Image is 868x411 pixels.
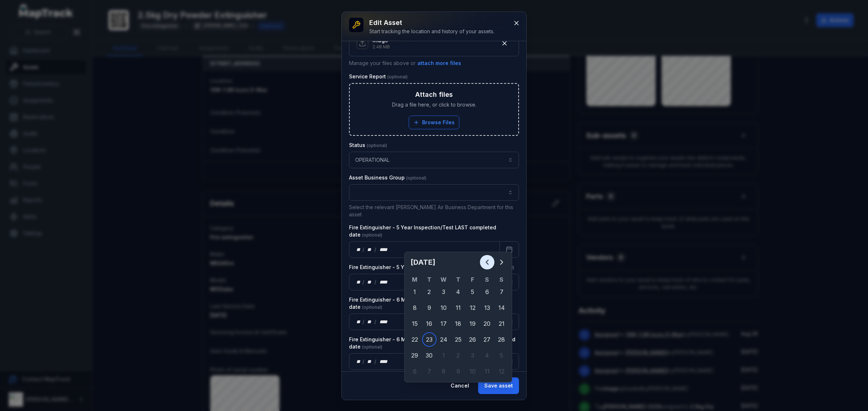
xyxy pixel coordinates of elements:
[437,316,451,331] div: Wednesday 17 September 2025
[465,316,480,331] div: 19
[437,332,451,347] div: Wednesday 24 September 2025
[465,300,480,315] div: 12
[355,318,362,325] div: day,
[465,285,480,299] div: Friday 5 September 2025
[451,332,465,347] div: Thursday 25 September 2025
[494,285,509,299] div: Sunday 7 September 2025
[355,358,362,365] div: day,
[480,348,494,363] div: Saturday 4 October 2025
[451,300,465,315] div: 11
[408,348,422,363] div: 29
[408,300,422,315] div: 8
[362,246,365,253] div: /
[437,285,451,299] div: 3
[437,285,451,299] div: Wednesday 3 September 2025
[451,285,465,299] div: 4
[410,257,480,267] h2: [DATE]
[422,348,437,363] div: Tuesday 30 September 2025
[373,44,390,50] p: 2.48 MB
[480,332,494,347] div: Saturday 27 September 2025
[494,285,509,299] div: 7
[349,336,519,350] label: Fire Extinguisher - 6 Monthly Tagging/Inspection LAST completed date
[374,318,377,325] div: /
[480,285,494,299] div: 6
[451,348,465,363] div: 2
[480,300,494,315] div: Saturday 13 September 2025
[465,300,480,315] div: Friday 12 September 2025
[377,246,390,253] div: year,
[494,364,509,378] div: Sunday 12 October 2025
[465,285,480,299] div: 5
[408,255,509,379] div: September 2025
[451,364,465,378] div: Thursday 9 October 2025
[362,358,365,365] div: /
[494,364,509,378] div: 12
[408,332,422,347] div: 22
[349,296,519,311] label: Fire Extinguisher - 6 Monthly Tagging/Inspection NEXT Due date
[465,364,480,378] div: 10
[374,246,377,253] div: /
[365,318,375,325] div: month,
[349,174,426,181] label: Asset Business Group
[465,275,480,284] th: F
[409,116,459,129] button: Browse Files
[494,348,509,363] div: Sunday 5 October 2025
[408,364,422,378] div: 6
[417,59,461,67] button: attach more files
[422,364,437,378] div: Tuesday 7 October 2025
[437,348,451,363] div: Wednesday 1 October 2025
[392,101,476,108] span: Drag a file here, or click to browse.
[349,59,519,67] p: Manage your files above or
[437,332,451,347] div: 24
[451,275,465,284] th: T
[377,278,390,286] div: year,
[465,348,480,363] div: 3
[362,318,365,325] div: /
[451,348,465,363] div: Thursday 2 October 2025
[444,377,475,394] button: Cancel
[374,358,377,365] div: /
[408,316,422,331] div: 15
[437,316,451,331] div: 17
[422,332,437,347] div: 23
[465,348,480,363] div: Friday 3 October 2025
[365,278,375,286] div: month,
[408,275,422,284] th: M
[451,300,465,315] div: Thursday 11 September 2025
[422,332,437,347] div: Today, Tuesday 23 September 2025
[451,316,465,331] div: Thursday 18 September 2025
[355,278,362,286] div: day,
[494,348,509,363] div: 5
[377,358,390,365] div: year,
[408,332,422,347] div: Monday 22 September 2025
[437,300,451,315] div: Wednesday 10 September 2025
[494,316,509,331] div: Sunday 21 September 2025
[422,348,437,363] div: 30
[415,90,453,100] h3: Attach files
[478,377,519,394] button: Save asset
[408,275,509,379] table: September 2025
[437,348,451,363] div: 1
[480,275,494,284] th: S
[465,316,480,331] div: Friday 19 September 2025
[349,224,519,238] label: Fire Extinguisher - 5 Year Inspection/Test LAST completed date
[451,332,465,347] div: 25
[494,300,509,315] div: Sunday 14 September 2025
[437,300,451,315] div: 10
[451,316,465,331] div: 18
[349,142,387,149] label: Status
[465,364,480,378] div: Friday 10 October 2025
[365,358,375,365] div: month,
[422,316,437,331] div: 16
[365,246,375,253] div: month,
[369,18,494,28] h3: Edit asset
[480,348,494,363] div: 4
[437,364,451,378] div: Wednesday 8 October 2025
[480,300,494,315] div: 13
[480,255,494,269] button: Previous
[437,364,451,378] div: 8
[408,285,422,299] div: Monday 1 September 2025
[480,332,494,347] div: 27
[422,364,437,378] div: 7
[480,364,494,378] div: Saturday 11 October 2025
